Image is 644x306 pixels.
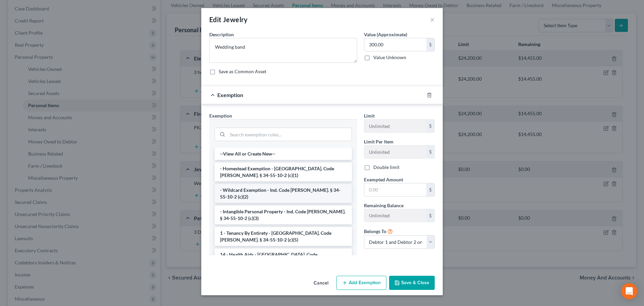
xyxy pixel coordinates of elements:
label: Value (Approximate) [364,31,407,38]
label: Value Unknown [373,54,406,61]
div: $ [426,209,434,222]
span: Exempted Amount [364,177,403,182]
div: Edit Jewelry [209,15,248,24]
li: - Wildcard Exemption - Ind. Code [PERSON_NAME]. § 34-55-10-2 (c)(2) [215,184,352,203]
div: $ [426,183,434,196]
button: × [430,15,435,24]
div: $ [426,38,434,51]
label: Double limit [373,164,399,171]
label: Remaining Balance [364,202,404,209]
button: Save & Close [389,276,435,290]
span: Exemption [209,113,232,119]
span: Exemption [217,92,243,98]
label: Limit Per Item [364,138,393,145]
input: -- [364,120,426,132]
li: - Homestead Exemption - [GEOGRAPHIC_DATA]. Code [PERSON_NAME]. § 34-55-10-2 (c)(1) [215,163,352,181]
div: Open Intercom Messenger [621,283,637,299]
span: Description [209,32,234,37]
button: Cancel [308,276,334,290]
div: $ [426,145,434,158]
li: 1 - Tenancy By Entirety - [GEOGRAPHIC_DATA]. Code [PERSON_NAME]. § 34-55-10-2 (c)(5) [215,227,352,246]
button: Add Exemption [336,276,386,290]
input: Search exemption rules... [227,128,352,141]
li: - Intangible Personal Property - Ind. Code [PERSON_NAME]. § 34-55-10-2 (c)(3) [215,206,352,224]
div: $ [426,120,434,132]
label: Save as Common Asset [219,68,266,75]
input: -- [364,209,426,222]
input: 0.00 [364,183,426,196]
span: Belongs To [364,228,386,234]
li: --View All or Create New-- [215,148,352,160]
li: 14 - Health Aids - [GEOGRAPHIC_DATA]. Code [PERSON_NAME]. § 34-55-10-2 (c)(4) [215,249,352,267]
span: Limit [364,113,375,119]
input: 0.00 [364,38,426,51]
input: -- [364,145,426,158]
